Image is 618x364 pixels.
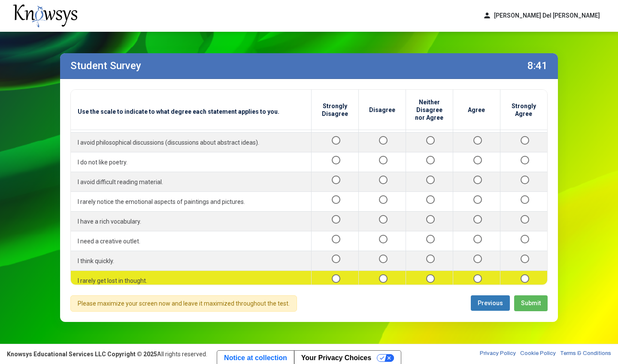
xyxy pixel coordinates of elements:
[520,350,556,358] a: Cookie Policy
[560,350,611,358] a: Terms & Conditions
[500,90,547,130] th: Strongly Agree
[71,271,311,291] td: I rarely get lost in thought.
[71,251,311,271] td: I think quickly.
[70,295,297,312] div: Please maximize your screen now and leave it maximized throughout the test.
[311,90,358,130] th: Strongly Disagree
[71,133,311,152] td: I avoid philosophical discussions (discussions about abstract ideas).
[70,60,141,72] label: Student Survey
[71,172,311,192] td: I avoid difficult reading material.
[13,4,77,27] img: knowsys-logo.png
[7,350,207,358] div: All rights reserved.
[7,351,157,358] strong: Knowsys Educational Services LLC Copyright © 2025
[471,295,510,311] button: Previous
[453,90,500,130] th: Agree
[78,108,304,115] span: Use the scale to indicate to what degree each statement applies to you.
[71,231,311,251] td: I need a creative outlet.
[514,295,548,311] button: Submit
[480,350,516,358] a: Privacy Policy
[483,11,491,20] span: person
[521,300,541,306] span: Submit
[71,212,311,231] td: I have a rich vocabulary.
[478,9,605,23] button: person[PERSON_NAME] Del [PERSON_NAME]
[71,152,311,172] td: I do not like poetry.
[527,60,548,72] label: 8:41
[478,300,503,306] span: Previous
[358,90,406,130] th: Disagree
[71,192,311,212] td: I rarely notice the emotional aspects of paintings and pictures.
[406,90,453,130] th: Neither Disagree nor Agree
